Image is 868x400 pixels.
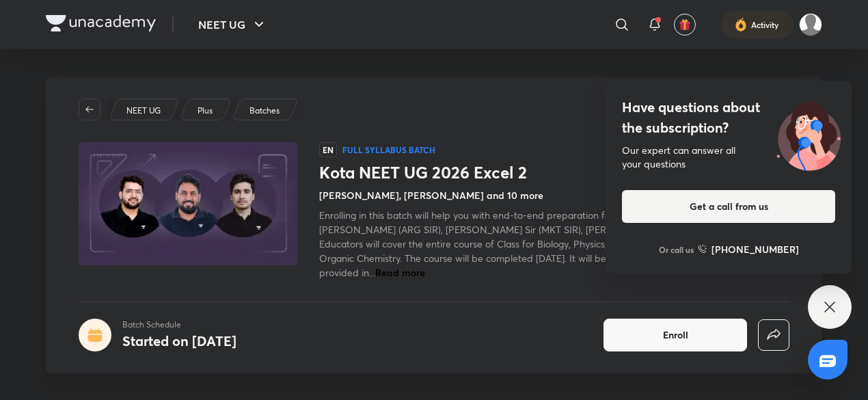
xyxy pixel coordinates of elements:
h4: Have questions about the subscription? [622,97,835,138]
a: [PHONE_NUMBER] [698,242,799,256]
button: NEET UG [190,11,275,38]
div: Our expert can answer all your questions [622,144,835,171]
p: Or call us [659,243,694,256]
img: avatar [679,18,691,31]
p: Plus [198,105,213,117]
img: Thumbnail [77,141,299,267]
span: Enroll [663,328,688,342]
img: activity [735,16,747,33]
p: Full Syllabus Batch [342,144,435,155]
p: NEET UG [126,105,161,117]
a: Company Logo [46,15,156,35]
h4: Started on [DATE] [122,332,236,350]
button: Get a call from us [622,190,835,223]
img: ttu_illustration_new.svg [765,97,852,171]
a: Plus [195,105,215,117]
p: Batch Schedule [122,319,236,331]
span: Enrolling in this batch will help you with end-to-end preparation for NEET UG Exam. In this batch... [319,209,785,279]
a: NEET UG [124,105,163,117]
h1: Kota NEET UG 2026 Excel 2 [319,163,789,183]
button: Enroll [603,319,747,351]
img: Company Logo [46,15,156,31]
img: Aman raj [799,13,822,36]
h4: [PERSON_NAME], [PERSON_NAME] and 10 more [319,188,543,202]
a: Batches [247,105,282,117]
button: avatar [674,14,696,36]
span: EN [319,142,337,157]
p: Batches [249,105,280,117]
h6: [PHONE_NUMBER] [711,242,799,256]
span: Read more [375,266,425,279]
